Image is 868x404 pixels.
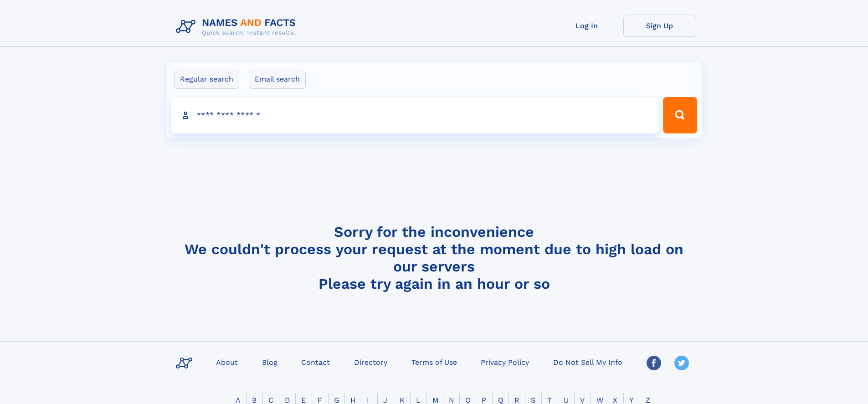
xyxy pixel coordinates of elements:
input: search input [171,97,659,133]
img: Logo Names and Facts [172,15,303,39]
a: Do Not Sell My Info [550,355,626,368]
label: Regular search [174,70,239,89]
button: Search Button [663,97,697,133]
label: Email search [249,70,306,89]
a: Privacy Policy [477,355,533,368]
h4: Sorry for the inconvenience We couldn't process your request at the moment due to high load on ou... [172,223,696,292]
a: Sign Up [623,15,696,37]
a: Contact [298,355,334,368]
a: Log In [550,15,623,37]
a: About [212,355,241,368]
a: Blog [258,355,281,368]
img: Facebook [647,356,661,370]
a: Terms of Use [408,355,461,368]
img: Twitter [674,356,689,370]
a: Directory [350,355,391,368]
